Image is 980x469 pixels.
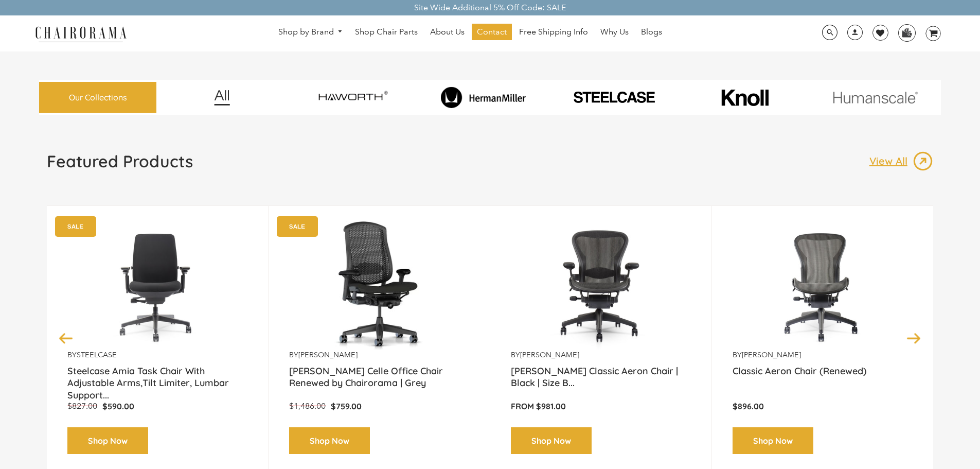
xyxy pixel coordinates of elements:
[733,221,913,350] img: Classic Aeron Chair (Renewed) - chairorama
[67,221,247,350] a: Amia Chair by chairorama.com Renewed Amia Chair chairorama.com
[420,86,546,108] img: image_8_173eb7e0-7579-41b4-bc8e-4ba0b8ba93e8.png
[733,427,813,455] a: Shop Now
[520,350,579,359] a: [PERSON_NAME]
[289,427,370,455] a: Shop Now
[298,350,358,359] a: [PERSON_NAME]
[595,24,634,40] a: Why Us
[511,427,592,455] a: Shop Now
[869,154,913,168] p: View All
[289,365,469,391] a: [PERSON_NAME] Celle Office Chair Renewed by Chairorama | Grey
[289,223,305,230] text: SALE
[636,24,667,40] a: Blogs
[511,221,691,350] img: Herman Miller Classic Aeron Chair | Black | Size B (Renewed) - chairorama
[57,329,75,347] button: Previous
[350,24,423,40] a: Shop Chair Parts
[511,365,691,391] a: [PERSON_NAME] Classic Aeron Chair | Black | Size B...
[869,151,933,171] a: View All
[47,151,193,171] h1: Featured Products
[551,90,677,105] img: PHOTO-2024-07-09-00-53-10-removebg-preview.png
[102,401,134,412] p: $590.00
[355,27,418,38] span: Shop Chair Parts
[193,90,251,106] img: image_12.png
[289,401,331,412] p: $1,486.00
[289,350,469,360] p: by
[477,27,507,38] span: Contact
[913,151,933,171] img: image_13.png
[67,221,247,350] img: Amia Chair by chairorama.com
[176,24,764,43] nav: DesktopNavigation
[39,82,156,113] a: Our Collections
[641,27,662,38] span: Blogs
[905,329,923,347] button: Next
[733,401,913,412] p: $896.00
[290,82,416,112] img: image_7_14f0750b-d084-457f-979a-a1ab9f6582c4.png
[742,350,801,359] a: [PERSON_NAME]
[514,24,593,40] a: Free Shipping Info
[600,27,629,38] span: Why Us
[67,401,102,412] p: $827.00
[425,24,470,40] a: About Us
[733,365,913,391] a: Classic Aeron Chair (Renewed)
[77,350,117,359] a: Steelcase
[29,25,132,43] img: chairorama
[899,25,915,40] img: WhatsApp_Image_2024-07-12_at_16.23.01.webp
[289,221,469,350] img: Herman Miller Celle Office Chair Renewed by Chairorama | Grey - chairorama
[47,151,193,180] a: Featured Products
[67,223,83,230] text: SALE
[511,221,691,350] a: Herman Miller Classic Aeron Chair | Black | Size B (Renewed) - chairorama Herman Miller Classic A...
[511,401,691,412] p: From $981.00
[67,365,247,391] a: Steelcase Amia Task Chair With Adjustable Arms,Tilt Limiter, Lumbar Support...
[733,350,913,360] p: by
[812,91,938,104] img: image_11.png
[472,24,512,40] a: Contact
[289,221,469,350] a: Herman Miller Celle Office Chair Renewed by Chairorama | Grey - chairorama Herman Miller Celle Of...
[273,24,348,40] a: Shop by Brand
[67,350,247,360] p: by
[511,350,691,360] p: by
[733,221,913,350] a: Classic Aeron Chair (Renewed) - chairorama Classic Aeron Chair (Renewed) - chairorama
[430,27,465,38] span: About Us
[698,88,791,107] img: image_10_1.png
[519,27,588,38] span: Free Shipping Info
[67,427,148,455] a: Shop Now
[331,401,362,412] p: $759.00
